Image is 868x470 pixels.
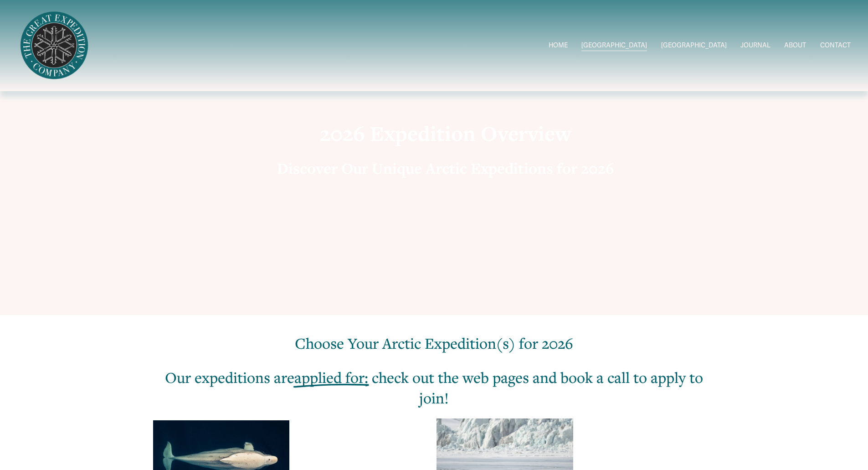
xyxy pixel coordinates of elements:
[661,40,727,52] span: [GEOGRAPHIC_DATA]
[320,119,571,147] strong: 2026 Expedition Overview
[740,39,770,52] a: JOURNAL
[820,39,851,52] a: CONTACT
[153,367,715,408] h2: Our expeditions are : check out the web pages and book a call to apply to join!
[294,367,365,387] span: applied for
[661,39,727,52] a: folder dropdown
[549,39,568,52] a: HOME
[17,9,91,83] img: Arctic Expeditions
[153,333,715,353] h2: Choose Your Arctic Expedition(s) for 2026
[784,39,806,52] a: ABOUT
[581,40,647,52] span: [GEOGRAPHIC_DATA]
[277,158,614,178] strong: Discover Our Unique Arctic Expeditions for 2026
[581,39,647,52] a: folder dropdown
